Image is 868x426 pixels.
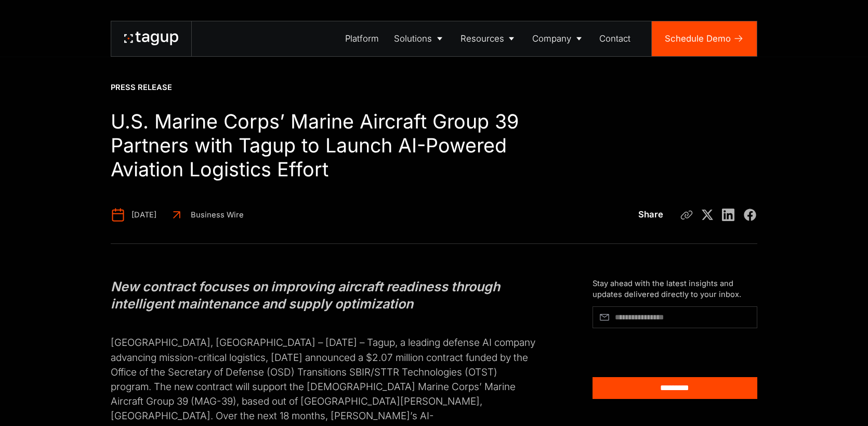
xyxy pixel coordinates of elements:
[593,332,703,361] iframe: reCAPTCHA
[387,21,453,56] a: Solutions
[532,32,571,45] div: Company
[524,21,591,56] a: Company
[338,21,387,56] a: Platform
[593,278,757,300] div: Stay ahead with the latest insights and updates delivered directly to your inbox.
[599,32,630,45] div: Contact
[652,21,757,56] a: Schedule Demo
[169,208,244,222] a: Business Wire
[592,21,638,56] a: Contact
[461,32,504,45] div: Resources
[191,210,244,220] div: Business Wire
[111,279,500,312] em: New contract focuses on improving aircraft readiness through intelligent maintenance and supply o...
[394,32,432,45] div: Solutions
[453,21,524,56] a: Resources
[111,110,542,182] h1: U.S. Marine Corps’ Marine Aircraft Group 39 Partners with Tagup to Launch AI-Powered Aviation Log...
[131,210,156,220] div: [DATE]
[111,82,172,93] div: Press Release
[345,32,379,45] div: Platform
[593,306,757,399] form: Article Subscribe
[638,208,663,221] div: Share
[665,32,731,45] div: Schedule Demo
